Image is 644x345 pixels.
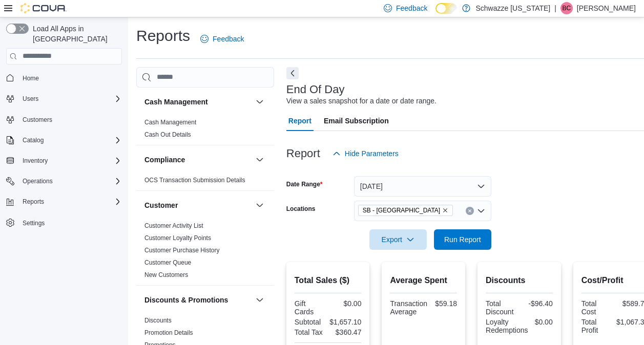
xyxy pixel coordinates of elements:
span: BC [563,2,571,14]
span: OCS Transaction Submission Details [144,176,245,184]
span: Home [23,74,39,82]
label: Locations [286,205,316,213]
span: Export [376,229,421,250]
span: Catalog [23,136,44,144]
span: Operations [23,177,53,185]
a: Feedback [196,29,248,49]
button: Clear input [466,207,474,215]
button: Settings [2,215,126,230]
button: Reports [18,196,48,208]
button: Reports [2,195,126,209]
span: Run Report [444,234,481,245]
span: Inventory [18,155,122,167]
button: Open list of options [477,207,485,215]
img: Cova [20,3,67,13]
button: Inventory [18,155,52,167]
span: Settings [18,216,122,229]
a: New Customers [144,271,188,278]
a: Settings [18,217,49,229]
a: Customers [18,114,56,126]
span: Settings [23,219,45,227]
button: Discounts & Promotions [144,295,252,305]
button: Remove SB - Glendale from selection in this group [442,207,448,213]
div: $1,657.10 [329,318,361,326]
button: Operations [2,174,126,188]
div: Subtotal [295,318,325,326]
span: New Customers [144,271,188,279]
div: Total Discount [486,299,517,316]
button: Inventory [2,154,126,168]
a: Cash Out Details [144,131,191,138]
button: Run Report [434,229,491,250]
a: Customer Loyalty Points [144,234,211,242]
button: Cash Management [144,97,252,107]
button: Customer [254,199,266,211]
h3: Compliance [144,155,185,165]
div: Brennan Croy [560,2,573,14]
span: Home [18,72,122,84]
button: Compliance [254,154,266,166]
span: Cash Management [144,118,196,126]
span: Customer Queue [144,258,191,267]
button: Discounts & Promotions [254,294,266,306]
button: Home [2,71,126,85]
span: Catalog [18,134,122,146]
h2: Total Sales ($) [295,274,362,287]
nav: Complex example [6,67,122,257]
div: $360.47 [330,328,361,336]
span: Load All Apps in [GEOGRAPHIC_DATA] [29,24,122,44]
span: SB - Glendale [358,205,453,216]
label: Date Range [286,180,323,188]
p: Schwazze [US_STATE] [475,2,550,14]
button: Customers [2,112,126,127]
a: Customer Purchase History [144,247,220,254]
span: Hide Parameters [345,148,399,159]
span: Feedback [213,34,244,44]
p: | [554,2,556,14]
span: Operations [18,175,122,187]
h3: Discounts & Promotions [144,295,228,305]
div: -$96.40 [521,299,552,308]
h3: Cash Management [144,97,208,107]
span: Users [18,93,122,105]
span: Customer Loyalty Points [144,234,211,242]
button: Users [2,92,126,106]
h2: Discounts [486,274,553,287]
div: Total Cost [581,299,613,316]
div: View a sales snapshot for a date or date range. [286,96,437,106]
button: [DATE] [354,176,491,197]
div: Cash Management [136,116,274,145]
span: Promotion Details [144,329,193,337]
a: Customer Activity List [144,222,203,229]
h1: Reports [136,26,190,46]
div: $59.18 [431,299,457,308]
span: Feedback [396,3,427,13]
div: Total Profit [581,318,612,334]
span: Inventory [23,157,48,165]
a: Discounts [144,317,172,324]
span: Email Subscription [324,111,389,131]
button: Catalog [2,133,126,147]
a: Promotion Details [144,329,193,336]
a: Home [18,72,43,84]
div: Compliance [136,174,274,190]
a: OCS Transaction Submission Details [144,177,245,184]
h3: Customer [144,200,178,210]
div: Loyalty Redemptions [486,318,528,334]
button: Users [18,93,43,105]
span: Customer Purchase History [144,246,220,254]
button: Operations [18,175,57,187]
div: $0.00 [330,299,361,308]
h2: Average Spent [390,274,457,287]
button: Compliance [144,155,252,165]
input: Dark Mode [435,3,457,14]
button: Cash Management [254,96,266,108]
span: Reports [18,196,122,208]
div: Total Tax [295,328,326,336]
span: Customers [18,113,122,126]
span: Report [288,111,311,131]
span: Cash Out Details [144,131,191,139]
a: Cash Management [144,119,196,126]
span: Users [23,95,38,103]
